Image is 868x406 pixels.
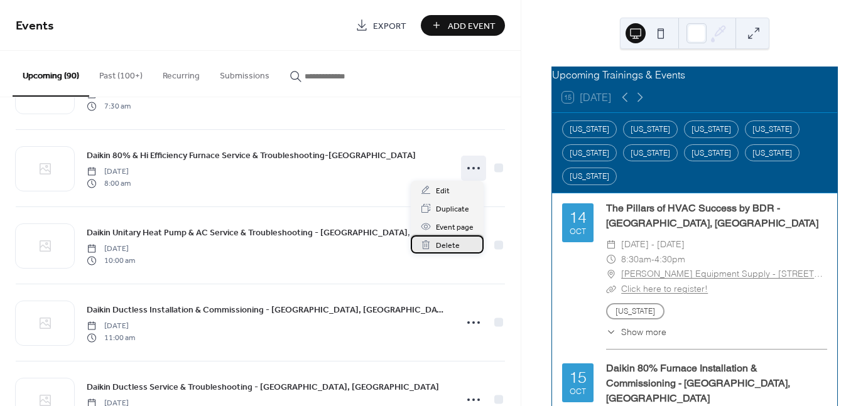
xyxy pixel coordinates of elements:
div: ​ [606,267,616,282]
div: [US_STATE] [684,144,739,162]
button: Past (100+) [89,51,153,95]
span: 11:00 am [87,332,135,343]
span: Delete [436,239,460,252]
span: 7:30 am [87,100,131,112]
span: Duplicate [436,203,469,216]
span: Daikin Ductless Installation & Commissioning - [GEOGRAPHIC_DATA], [GEOGRAPHIC_DATA] [87,304,448,317]
button: Submissions [210,51,279,95]
div: [US_STATE] [745,144,800,162]
button: Recurring [153,51,210,95]
span: Show more [621,326,666,339]
span: Event page [436,221,474,234]
button: Add Event [421,15,505,36]
span: - [651,252,654,267]
button: Upcoming (90) [13,51,89,97]
div: [US_STATE] [745,120,800,138]
span: Export [373,19,406,33]
a: [PERSON_NAME] Equipment Supply - [STREET_ADDRESS] [621,267,827,282]
a: Daikin Unitary Heat Pump & AC Service & Troubleshooting - [GEOGRAPHIC_DATA], [GEOGRAPHIC_DATA] [87,225,448,240]
span: Daikin Ductless Service & Troubleshooting - [GEOGRAPHIC_DATA], [GEOGRAPHIC_DATA] [87,381,439,394]
div: ​ [606,326,616,339]
div: ​ [606,252,616,267]
span: Daikin 80% & Hi Efficiency Furnace Service & Troubleshooting-[GEOGRAPHIC_DATA] [87,149,416,163]
span: [DATE] [87,166,131,178]
span: [DATE] [87,243,135,255]
a: Click here to register! [621,283,708,294]
a: Export [346,15,416,36]
div: 15 [569,370,587,385]
div: [US_STATE] [562,168,617,185]
div: Oct [570,388,586,396]
span: 4:30pm [654,252,685,267]
a: Daikin 80% & Hi Efficiency Furnace Service & Troubleshooting-[GEOGRAPHIC_DATA] [87,148,416,163]
div: [US_STATE] [623,144,678,162]
span: [DATE] [87,321,135,332]
div: Upcoming Trainings & Events [552,67,837,82]
div: [US_STATE] [562,144,617,162]
span: [DATE] - [DATE] [621,237,685,252]
button: ​Show more [606,326,666,339]
div: ​ [606,282,616,297]
div: Oct [570,228,586,236]
span: Edit [436,184,450,198]
a: Daikin Ductless Service & Troubleshooting - [GEOGRAPHIC_DATA], [GEOGRAPHIC_DATA] [87,380,439,394]
a: Daikin 80% Furnace Installation & Commissioning - [GEOGRAPHIC_DATA], [GEOGRAPHIC_DATA] [606,362,790,404]
span: Events [16,14,54,38]
div: [US_STATE] [562,120,617,138]
div: 14 [569,210,587,225]
a: The Pillars of HVAC Success by BDR - [GEOGRAPHIC_DATA], [GEOGRAPHIC_DATA] [606,202,818,229]
div: [US_STATE] [684,120,739,138]
a: Daikin Ductless Installation & Commissioning - [GEOGRAPHIC_DATA], [GEOGRAPHIC_DATA] [87,302,448,317]
span: 8:30am [621,252,651,267]
span: 8:00 am [87,178,131,189]
div: ​ [606,237,616,252]
div: [US_STATE] [623,120,678,138]
span: Add Event [448,19,496,33]
span: Daikin Unitary Heat Pump & AC Service & Troubleshooting - [GEOGRAPHIC_DATA], [GEOGRAPHIC_DATA] [87,227,448,240]
span: 10:00 am [87,255,135,266]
